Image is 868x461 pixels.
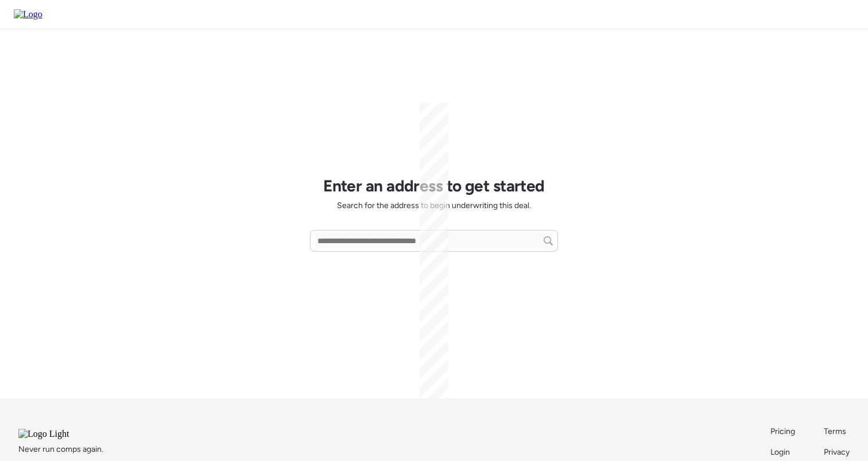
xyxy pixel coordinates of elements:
h1: Enter an address to get started [323,176,545,195]
span: Never run comps again. [18,444,103,455]
span: Search for the address to begin underwriting this deal. [337,200,531,212]
span: Privacy [824,447,850,457]
a: Terms [824,426,850,437]
img: Logo [14,9,42,20]
img: Logo Light [18,429,100,439]
a: Login [770,447,796,458]
span: Terms [824,427,846,436]
a: Pricing [770,426,796,437]
a: Privacy [824,447,850,458]
span: Pricing [770,427,795,436]
span: Login [770,447,790,457]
